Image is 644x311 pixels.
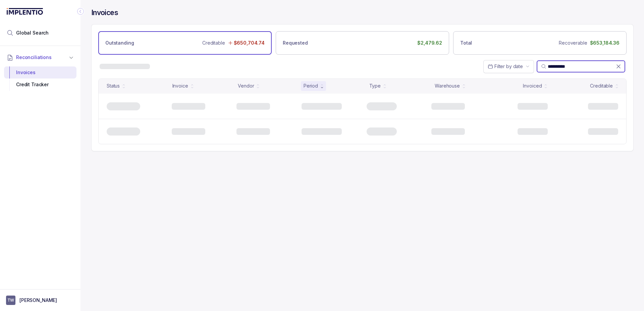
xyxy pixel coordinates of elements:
p: $653,184.36 [590,40,620,46]
p: Recoverable [559,40,587,46]
div: Collapse Icon [76,7,85,15]
div: Invoiced [523,83,542,89]
div: Type [369,83,381,89]
p: Requested [283,40,308,46]
p: Total [460,40,472,46]
p: [PERSON_NAME] [19,297,57,304]
div: Reconciliations [4,65,76,92]
span: Filter by date [494,63,523,69]
span: User initials [6,296,15,305]
button: User initials[PERSON_NAME] [6,296,74,305]
p: Creditable [202,40,225,46]
div: Creditable [590,83,613,89]
span: Reconciliations [16,54,52,61]
p: $2,479.62 [417,40,442,46]
div: Warehouse [435,83,460,89]
search: Date Range Picker [488,63,523,70]
div: Invoice [172,83,188,89]
div: Period [304,83,318,89]
div: Credit Tracker [9,79,71,91]
div: Status [107,83,120,89]
div: Vendor [238,83,254,89]
h4: Invoices [91,8,118,17]
button: Reconciliations [4,50,76,65]
p: Outstanding [105,40,134,46]
div: Invoices [9,66,71,79]
button: Date Range Picker [483,60,534,73]
p: $650,704.74 [234,40,265,46]
span: Global Search [16,30,49,36]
